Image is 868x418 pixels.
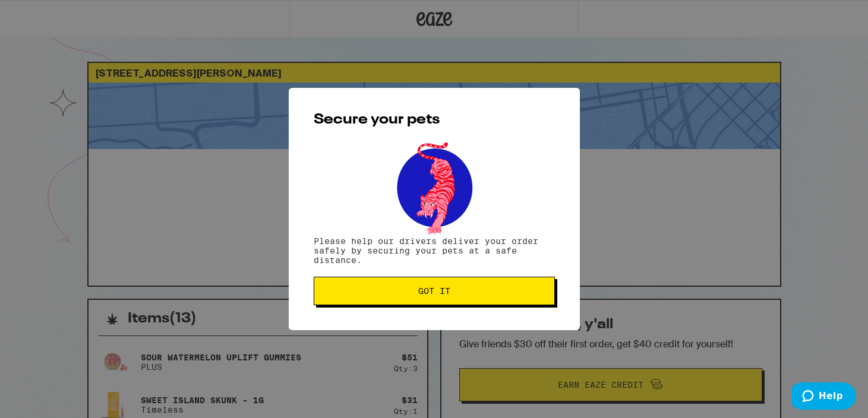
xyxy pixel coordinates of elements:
span: Got it [418,287,450,295]
img: pets [386,139,483,236]
p: Please help our drivers deliver your order safely by securing your pets at a safe distance. [314,236,555,265]
h2: Secure your pets [314,113,555,127]
iframe: Opens a widget where you can find more information [791,382,856,412]
button: Got it [314,277,555,305]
